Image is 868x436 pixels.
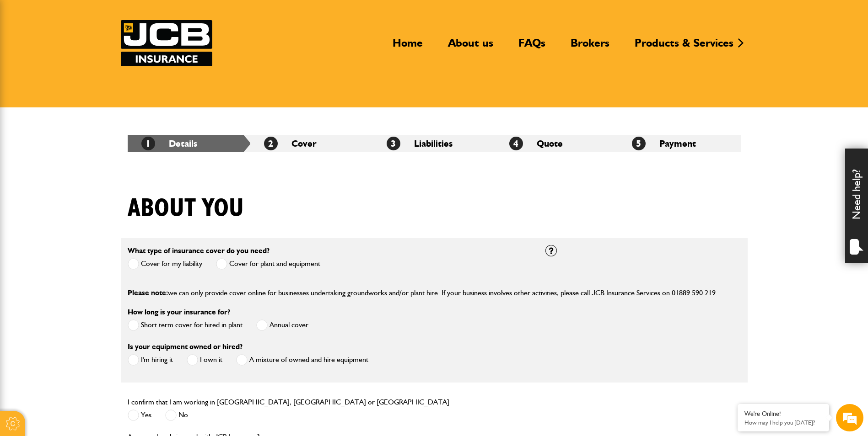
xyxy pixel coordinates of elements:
label: I confirm that I am working in [GEOGRAPHIC_DATA], [GEOGRAPHIC_DATA] or [GEOGRAPHIC_DATA] [128,399,449,406]
label: How long is your insurance for? [128,308,230,316]
p: How may I help you today? [744,419,822,426]
p: we can only provide cover online for businesses undertaking groundworks and/or plant hire. If you... [128,287,741,299]
li: Payment [618,135,741,152]
li: Quote [496,135,618,152]
a: JCB Insurance Services [121,20,212,66]
span: Please note: [128,288,168,297]
span: 5 [632,137,646,150]
h1: About you [128,193,244,224]
span: 4 [509,137,523,150]
li: Details [128,135,250,152]
label: What type of insurance cover do you need? [128,247,270,255]
label: Yes [128,409,151,421]
a: FAQs [512,36,552,57]
label: Is your equipment owned or hired? [128,343,243,351]
span: 2 [264,137,278,150]
img: JCB Insurance Services logo [121,20,212,66]
label: A mixture of owned and hire equipment [236,354,368,366]
div: Need help? [845,149,868,263]
label: No [165,409,188,421]
label: Cover for plant and equipment [216,258,320,270]
li: Cover [250,135,373,152]
a: About us [441,36,500,57]
span: 3 [387,137,400,150]
a: Products & Services [628,36,740,57]
label: Annual cover [256,319,308,331]
a: Brokers [564,36,616,57]
label: I'm hiring it [128,354,173,366]
label: I own it [187,354,222,366]
span: 1 [141,137,155,150]
label: Short term cover for hired in plant [128,319,243,331]
div: We're Online! [744,410,822,418]
li: Liabilities [373,135,496,152]
label: Cover for my liability [128,258,202,270]
a: Home [386,36,430,57]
